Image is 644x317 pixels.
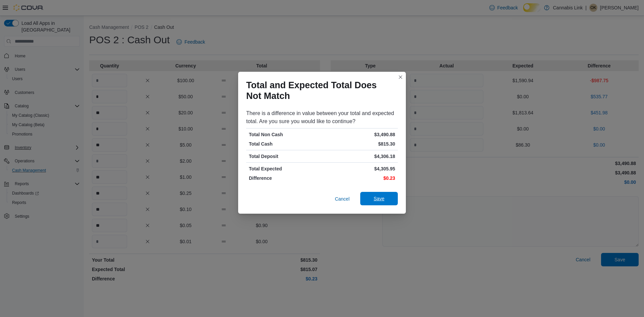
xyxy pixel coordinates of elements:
p: Total Non Cash [249,131,321,138]
p: $4,306.18 [323,153,395,160]
p: $0.23 [323,175,395,181]
span: Cancel [335,196,350,202]
p: Difference [249,175,321,181]
div: There is a difference in value between your total and expected total. Are you sure you would like... [246,109,398,125]
button: Save [360,192,398,205]
p: Total Cash [249,141,321,147]
p: $3,490.88 [323,131,395,138]
p: Total Deposit [249,153,321,160]
button: Closes this modal window [396,73,405,81]
p: $4,305.95 [323,165,395,172]
h1: Total and Expected Total Does Not Match [246,80,392,101]
p: Total Expected [249,165,321,172]
span: Save [374,195,384,202]
button: Cancel [332,192,352,206]
p: $815.30 [323,141,395,147]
